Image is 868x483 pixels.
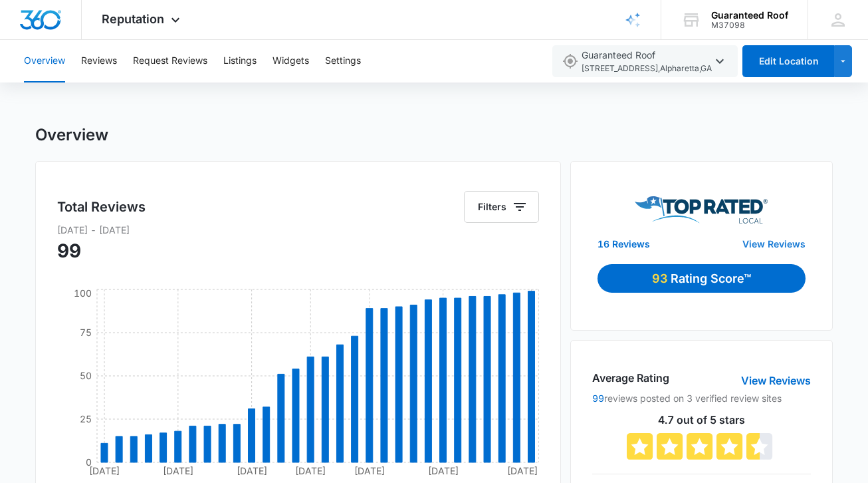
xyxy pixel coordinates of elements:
[272,40,309,82] button: Widgets
[89,465,120,476] tspan: [DATE]
[163,465,193,476] tspan: [DATE]
[102,12,164,26] span: Reputation
[354,465,385,476] tspan: [DATE]
[597,237,650,251] a: 16 Reviews
[133,40,207,82] button: Request Reviews
[80,370,92,381] tspan: 50
[24,40,65,82] button: Overview
[742,237,806,251] a: View Reviews
[652,269,671,287] p: 93
[57,197,146,217] h5: Total Reviews
[711,21,788,30] div: account id
[507,465,538,476] tspan: [DATE]
[464,191,539,223] button: Filters
[80,327,92,338] tspan: 75
[86,456,92,468] tspan: 0
[592,370,669,386] h4: Average Rating
[295,465,326,476] tspan: [DATE]
[592,393,604,404] a: 99
[223,40,257,82] button: Listings
[237,465,267,476] tspan: [DATE]
[592,391,811,405] p: reviews posted on 3 verified review sites
[741,373,811,389] a: View Reviews
[582,63,712,75] span: [STREET_ADDRESS] , Alpharetta , GA
[81,40,117,82] button: Reviews
[592,414,811,425] p: 4.7 out of 5 stars
[57,240,81,262] span: 99
[325,40,361,82] button: Settings
[635,196,768,224] img: Top Rated Local Logo
[35,125,108,145] h1: Overview
[57,223,539,237] p: [DATE] - [DATE]
[74,287,92,299] tspan: 100
[80,413,92,424] tspan: 25
[742,45,834,77] button: Edit Location
[552,45,738,77] button: Guaranteed Roof[STREET_ADDRESS],Alpharetta,GA
[582,48,712,75] span: Guaranteed Roof
[711,10,788,21] div: account name
[428,465,459,476] tspan: [DATE]
[671,269,751,287] p: Rating Score™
